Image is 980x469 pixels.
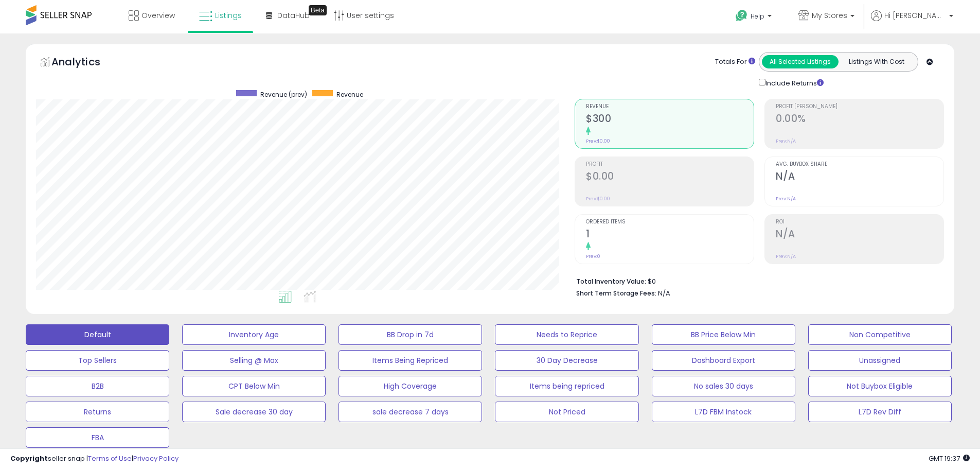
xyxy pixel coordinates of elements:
[871,10,953,33] a: Hi [PERSON_NAME]
[776,253,796,259] small: Prev: N/A
[182,324,326,345] button: Inventory Age
[812,10,847,21] span: My Stores
[586,228,754,242] h2: 1
[586,170,754,184] h2: $0.00
[26,427,169,448] button: FBA
[277,10,310,21] span: DataHub
[776,228,943,242] h2: N/A
[586,219,754,225] span: Ordered Items
[652,350,795,371] button: Dashboard Export
[133,454,179,463] a: Privacy Policy
[495,402,638,422] button: Not Priced
[652,402,795,422] button: L7D FBM Instock
[576,289,656,298] b: Short Term Storage Fees:
[26,324,169,345] button: Default
[884,10,946,21] span: Hi [PERSON_NAME]
[338,402,482,422] button: sale decrease 7 days
[776,162,943,167] span: Avg. Buybox Share
[715,57,755,67] div: Totals For
[338,376,482,396] button: High Coverage
[51,55,120,72] h5: Analytics
[309,5,327,15] div: Tooltip anchor
[838,55,915,68] button: Listings With Cost
[26,376,169,396] button: B2B
[586,162,754,167] span: Profit
[586,138,610,144] small: Prev: $0.00
[576,277,646,286] b: Total Inventory Value:
[652,376,795,396] button: No sales 30 days
[762,55,839,68] button: All Selected Listings
[751,77,836,89] div: Include Returns
[586,253,600,259] small: Prev: 0
[808,350,952,371] button: Unassigned
[182,350,326,371] button: Selling @ Max
[727,2,782,33] a: Help
[10,454,179,464] div: seller snap | |
[776,104,943,110] span: Profit [PERSON_NAME]
[141,10,175,21] span: Overview
[929,454,970,463] span: 2025-09-12 19:37 GMT
[586,196,610,202] small: Prev: $0.00
[338,324,482,345] button: BB Drop in 7d
[336,90,363,99] span: Revenue
[776,113,943,127] h2: 0.00%
[776,170,943,184] h2: N/A
[808,376,952,396] button: Not Buybox Eligible
[751,12,764,21] span: Help
[26,350,169,371] button: Top Sellers
[776,219,943,225] span: ROI
[652,324,795,345] button: BB Price Below Min
[182,402,326,422] button: Sale decrease 30 day
[495,350,638,371] button: 30 Day Decrease
[776,196,796,202] small: Prev: N/A
[776,138,796,144] small: Prev: N/A
[495,376,638,396] button: Items being repriced
[260,90,307,99] span: Revenue (prev)
[586,104,754,110] span: Revenue
[576,274,936,287] li: $0
[88,454,132,463] a: Terms of Use
[586,113,754,127] h2: $300
[808,324,952,345] button: Non Competitive
[658,288,670,298] span: N/A
[808,402,952,422] button: L7D Rev Diff
[26,402,169,422] button: Returns
[338,350,482,371] button: Items Being Repriced
[495,324,638,345] button: Needs to Reprice
[182,376,326,396] button: CPT Below Min
[215,10,242,21] span: Listings
[10,454,48,463] strong: Copyright
[735,9,748,22] i: Get Help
